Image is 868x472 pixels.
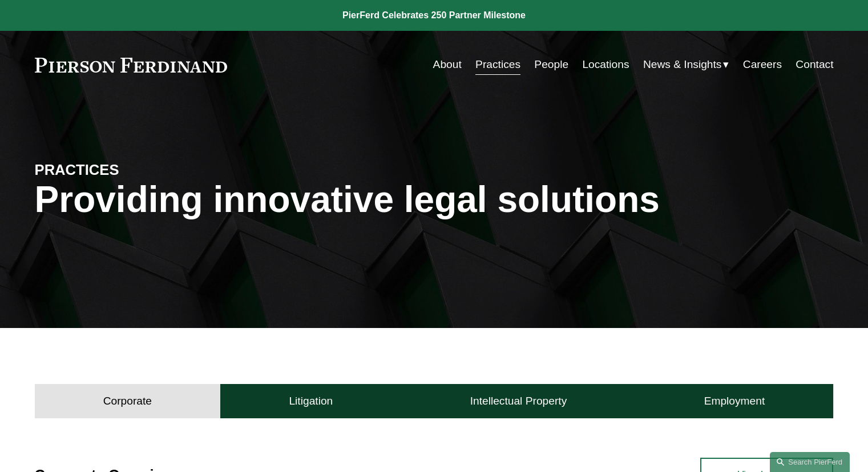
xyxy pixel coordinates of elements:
a: Locations [582,54,629,75]
h4: Employment [704,394,765,408]
a: Careers [743,54,782,75]
h1: Providing innovative legal solutions [35,179,834,221]
a: Search this site [770,452,850,472]
a: Contact [796,54,833,75]
h4: PRACTICES [35,161,235,179]
a: People [534,54,568,75]
h4: Corporate [103,394,152,408]
h4: Litigation [289,394,333,408]
h4: Intellectual Property [470,394,567,408]
a: folder dropdown [643,54,729,75]
span: News & Insights [643,55,722,75]
a: Practices [475,54,520,75]
a: About [433,54,462,75]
